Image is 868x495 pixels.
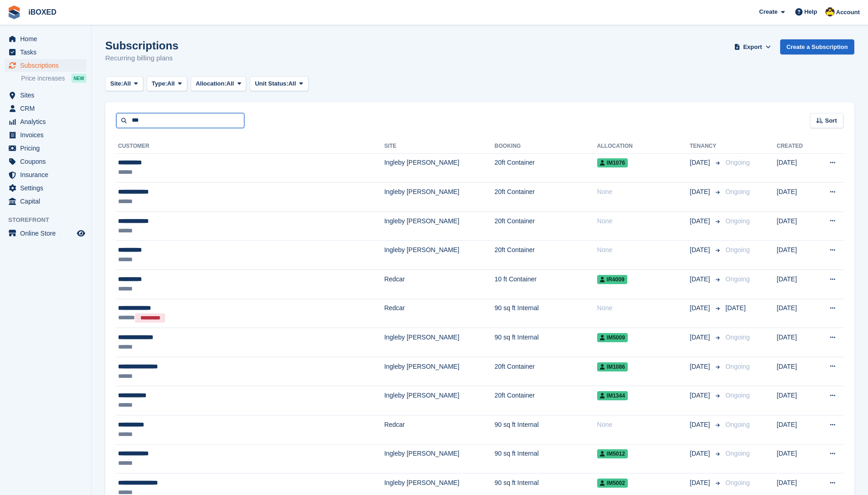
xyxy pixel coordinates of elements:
[690,391,712,400] span: [DATE]
[726,392,750,399] span: Ongoing
[495,415,597,445] td: 90 sq ft Internal
[384,211,495,241] td: Ingleby [PERSON_NAME]
[191,76,247,91] button: Allocation: All
[804,7,817,16] span: Help
[743,43,762,52] span: Export
[384,386,495,415] td: Ingleby [PERSON_NAME]
[495,183,597,212] td: 20ft Container
[777,211,815,241] td: [DATE]
[5,102,86,115] a: menu
[597,420,690,430] div: None
[733,39,773,54] button: Export
[5,227,86,240] a: menu
[20,115,75,128] span: Analytics
[384,328,495,357] td: Ingleby [PERSON_NAME]
[21,74,65,83] span: Price increases
[690,333,712,342] span: [DATE]
[21,73,86,83] a: Price increases NEW
[726,421,750,428] span: Ongoing
[597,362,628,371] span: IM1086
[75,228,86,239] a: Preview store
[597,479,628,488] span: IM5002
[384,415,495,445] td: Redcar
[384,270,495,299] td: Redcar
[495,444,597,473] td: 90 sq ft Internal
[690,158,712,167] span: [DATE]
[495,328,597,357] td: 90 sq ft Internal
[8,215,91,225] span: Storefront
[780,39,854,54] a: Create a Subscription
[690,139,722,154] th: Tenancy
[777,241,815,270] td: [DATE]
[597,449,628,458] span: IM5012
[726,246,750,253] span: Ongoing
[152,79,167,88] span: Type:
[20,129,75,141] span: Invoices
[690,420,712,430] span: [DATE]
[20,182,75,194] span: Settings
[20,102,75,115] span: CRM
[20,32,75,45] span: Home
[825,116,837,125] span: Sort
[5,32,86,45] a: menu
[777,270,815,299] td: [DATE]
[71,74,86,83] div: NEW
[20,46,75,59] span: Tasks
[825,7,835,16] img: Katie Brown
[690,362,712,371] span: [DATE]
[597,333,628,342] span: IM5009
[777,139,815,154] th: Created
[690,274,712,284] span: [DATE]
[690,187,712,197] span: [DATE]
[777,299,815,328] td: [DATE]
[5,89,86,102] a: menu
[384,444,495,473] td: Ingleby [PERSON_NAME]
[597,275,627,284] span: IR4009
[5,195,86,208] a: menu
[777,386,815,415] td: [DATE]
[726,217,750,225] span: Ongoing
[384,183,495,212] td: Ingleby [PERSON_NAME]
[255,79,288,88] span: Unit Status:
[250,76,308,91] button: Unit Status: All
[690,303,712,313] span: [DATE]
[384,153,495,183] td: Ingleby [PERSON_NAME]
[597,187,690,197] div: None
[105,39,178,52] h1: Subscriptions
[690,449,712,458] span: [DATE]
[495,386,597,415] td: 20ft Container
[5,46,86,59] a: menu
[777,183,815,212] td: [DATE]
[5,115,86,128] a: menu
[20,89,75,102] span: Sites
[726,363,750,370] span: Ongoing
[384,299,495,328] td: Redcar
[836,8,860,17] span: Account
[384,241,495,270] td: Ingleby [PERSON_NAME]
[288,79,296,88] span: All
[7,5,21,19] img: stora-icon-8386f47178a22dfd0bd8f6a31ec36ba5ce8667c1dd55bd0f319d3a0aa187defe.svg
[597,158,628,167] span: IM1076
[597,139,690,154] th: Allocation
[110,79,123,88] span: Site:
[726,188,750,195] span: Ongoing
[5,129,86,141] a: menu
[5,142,86,155] a: menu
[20,168,75,181] span: Insurance
[20,59,75,72] span: Subscriptions
[597,391,628,400] span: IM1344
[777,415,815,445] td: [DATE]
[495,139,597,154] th: Booking
[123,79,131,88] span: All
[20,195,75,208] span: Capital
[495,241,597,270] td: 20ft Container
[5,59,86,72] a: menu
[167,79,175,88] span: All
[25,5,60,20] a: iBOXED
[384,357,495,386] td: Ingleby [PERSON_NAME]
[5,168,86,181] a: menu
[777,153,815,183] td: [DATE]
[384,139,495,154] th: Site
[495,211,597,241] td: 20ft Container
[20,155,75,168] span: Coupons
